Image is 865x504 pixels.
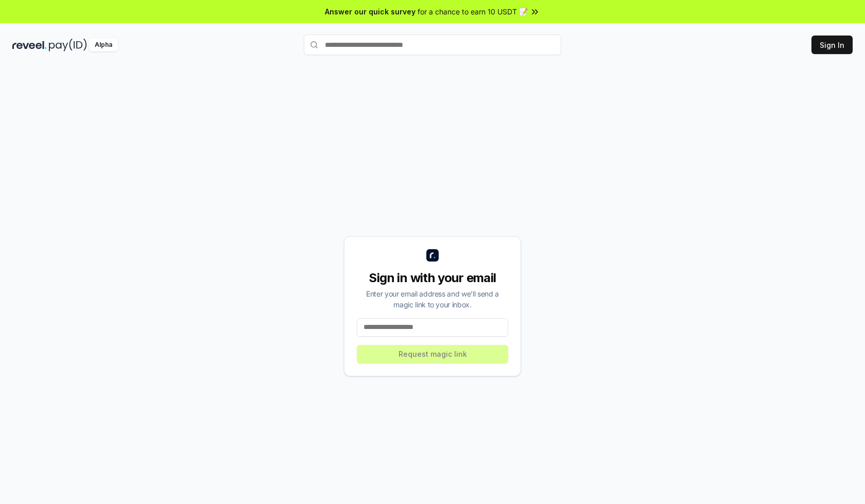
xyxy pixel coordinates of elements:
[811,36,853,54] button: Sign In
[89,39,118,51] div: Alpha
[426,249,439,262] img: logo_small
[325,6,416,17] span: Answer our quick survey
[49,39,87,51] img: pay_id
[357,270,508,286] div: Sign in with your email
[357,288,508,310] div: Enter your email address and we’ll send a magic link to your inbox.
[418,6,528,17] span: for a chance to earn 10 USDT 📝
[12,39,47,51] img: reveel_dark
